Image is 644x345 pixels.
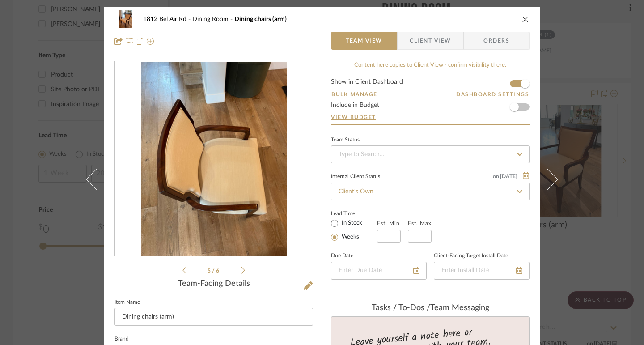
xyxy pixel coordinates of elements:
span: / [212,268,216,273]
span: Client View [410,32,451,50]
label: Brand [114,337,129,341]
span: on [493,174,499,179]
button: close [521,15,530,23]
button: Dashboard Settings [456,90,530,98]
span: Dining chairs (arm) [234,16,287,22]
label: Lead Time [331,209,377,217]
span: Tasks / To-Dos / [372,304,430,312]
span: Team View [346,32,382,50]
label: Item Name [114,300,140,305]
img: a9f9bb2a-67c2-434d-a32c-72e944d854eb_48x40.jpg [114,10,136,28]
a: View Budget [331,114,530,121]
label: Due Date [331,254,353,258]
input: Type to Search… [331,145,530,163]
div: Team-Facing Details [114,279,313,289]
input: Enter Item Name [114,308,313,326]
div: 4 [115,62,313,256]
label: Est. Min [377,220,400,226]
span: 1812 Bel Air Rd [143,16,192,22]
div: Internal Client Status [331,175,380,179]
mat-radio-group: Select item type [331,217,377,243]
label: Est. Max [408,220,432,226]
label: Client-Facing Target Install Date [434,254,508,258]
span: 5 [208,268,212,273]
span: Orders [474,32,519,50]
button: Bulk Manage [331,90,378,98]
label: In Stock [340,219,362,227]
input: Enter Install Date [434,262,530,280]
div: Content here copies to Client View - confirm visibility there. [331,61,530,70]
div: Team Status [331,138,360,142]
input: Type to Search… [331,183,530,200]
div: team Messaging [331,303,530,313]
span: [DATE] [499,173,518,179]
img: 8cdbc8f5-3941-4007-acc0-4555ba19b315_436x436.jpg [141,62,286,256]
span: 6 [216,268,220,273]
label: Weeks [340,233,359,241]
span: Dining Room [192,16,234,22]
input: Enter Due Date [331,262,427,280]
